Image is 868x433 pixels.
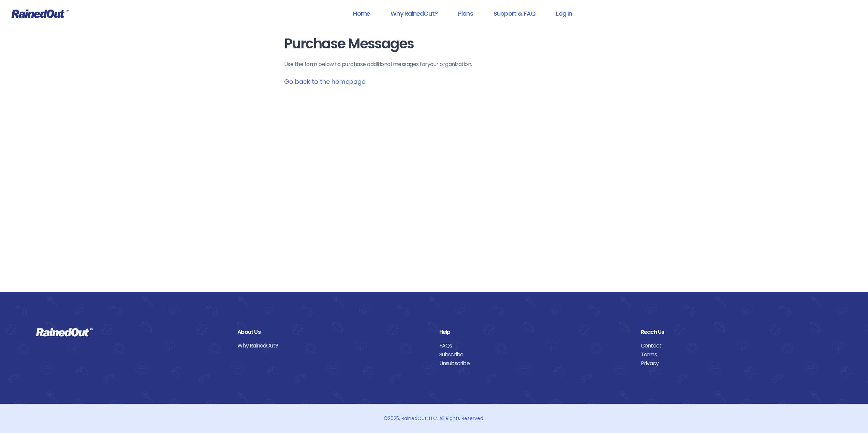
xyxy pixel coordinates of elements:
a: Support & FAQ [485,6,544,21]
div: About Us [237,328,429,337]
a: Subscribe [439,350,631,359]
a: Terms [641,350,832,359]
a: Privacy [641,359,832,368]
a: Plans [449,6,482,21]
a: Go back to the homepage [284,77,365,86]
a: Why RainedOut? [237,341,429,350]
a: Contact [641,341,832,350]
a: FAQs [439,341,631,350]
h1: Purchase Messages [284,36,584,51]
a: Why RainedOut? [382,6,446,21]
a: Unsubscribe [439,359,631,368]
p: Use the form below to purchase additional messages for your organization . [284,60,584,68]
div: Help [439,328,631,337]
a: Log In [547,6,581,21]
a: Home [344,6,379,21]
div: Reach Us [641,328,832,337]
